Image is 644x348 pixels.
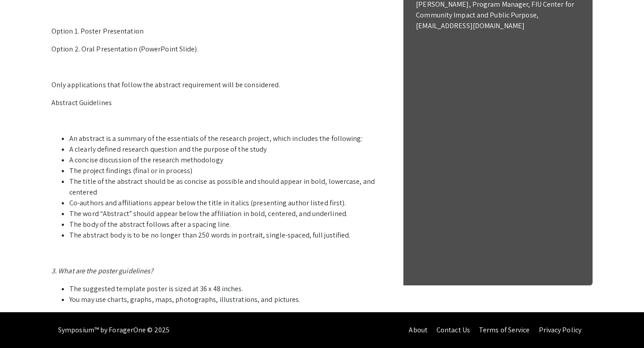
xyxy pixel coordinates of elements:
li: Co-authors and affiliations appear below the title in italics (presenting author listed first). [69,198,387,208]
li: An abstract is a summary of the essentials of the research project, which includes the following: [69,133,387,144]
li: A concise discussion of the research methodology [69,155,387,166]
a: Terms of Service [479,325,530,335]
li: The suggested template poster is sized at 36 x 48 inches. [69,284,387,294]
iframe: Chat [7,308,38,341]
em: 3. What are the poster guidelines? [51,266,153,276]
p: Abstract Guidelines [51,98,387,108]
li: You may use charts, graphs, maps, photographs, illustrations, and pictures. [69,294,387,305]
li: The word “Abstract” should appear below the affiliation in bold, centered, and underlined. [69,208,387,219]
a: Privacy Policy [539,325,581,335]
p: Option 1. Poster Presentation [51,26,387,37]
p: Only applications that follow the abstract requirement will be considered. [51,80,387,90]
a: Contact Us [436,325,470,335]
li: The project findings (final or in process) [69,166,387,176]
li: A clearly defined research question and the purpose of the study [69,144,387,155]
li: The abstract body is to be no longer than 250 words in portrait, single-spaced, full justified. [69,230,387,241]
p: Option 2. Oral Presentation (PowerPoint Slide). [51,44,387,55]
li: The body of the abstract follows after a spacing line. [69,219,387,230]
div: Symposium™ by ForagerOne © 2025 [58,312,169,348]
a: About [409,325,428,335]
li: The title of the abstract should be as concise as possible and should appear in bold, lowercase, ... [69,176,387,198]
